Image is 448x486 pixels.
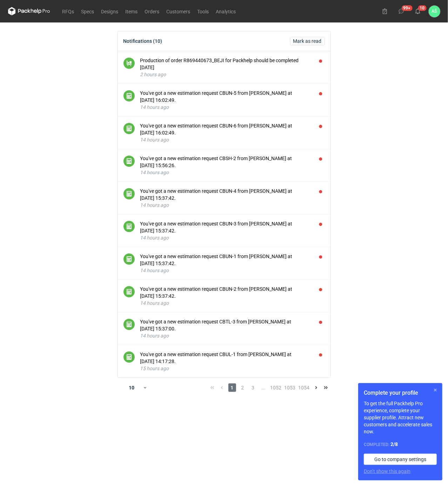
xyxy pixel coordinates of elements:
strong: 2 / 8 [390,441,398,447]
div: You've got a new estimation request CBUN-3 from [PERSON_NAME] at [DATE] 15:37:42. [140,220,311,234]
span: 3 [249,383,257,392]
div: 10 [120,383,143,393]
a: Designs [98,7,122,15]
span: 1053 [285,383,296,392]
button: 10 [412,6,423,17]
button: You've got a new estimation request CBSH-2 from [PERSON_NAME] at [DATE] 15:56:26.14 hours ago [140,155,311,176]
button: You've got a new estimation request CBUN-1 from [PERSON_NAME] at [DATE] 15:37:42.14 hours ago [140,253,311,274]
button: You've got a new estimation request CBUN-4 from [PERSON_NAME] at [DATE] 15:37:42.14 hours ago [140,188,311,209]
div: You've got a new estimation request CBUN-6 from [PERSON_NAME] at [DATE] 16:02:49. [140,122,311,136]
span: Mark as read [293,39,322,44]
button: You've got a new estimation request CBUL-1 from [PERSON_NAME] at [DATE] 14:17:28.15 hours ago [140,351,311,372]
button: You've got a new estimation request CBUN-2 from [PERSON_NAME] at [DATE] 15:37:42.14 hours ago [140,285,311,307]
div: 14 hours ago [140,332,311,339]
div: 14 hours ago [140,202,311,209]
span: 1 [228,383,236,392]
a: Tools [194,7,213,15]
a: Specs [78,7,98,15]
div: 14 hours ago [140,169,311,176]
button: You've got a new estimation request CBTL-3 from [PERSON_NAME] at [DATE] 15:37:00.14 hours ago [140,318,311,339]
div: Production of order R869440673_BEJI for Packhelp should be completed [DATE] [140,57,311,71]
span: 2 [239,383,247,392]
div: 14 hours ago [140,267,311,274]
div: You've got a new estimation request CBSH-2 from [PERSON_NAME] at [DATE] 15:56:26. [140,155,311,169]
div: 14 hours ago [140,136,311,143]
span: 1054 [299,383,310,392]
a: Customers [163,7,194,15]
div: 14 hours ago [140,300,311,307]
div: 2 hours ago [140,71,311,78]
button: AŚ [429,6,440,17]
button: Don’t show this again [364,468,410,475]
div: You've got a new estimation request CBUN-1 from [PERSON_NAME] at [DATE] 15:37:42. [140,253,311,267]
svg: Packhelp Pro [8,7,50,15]
a: RFQs [59,7,78,15]
span: 1052 [270,383,282,392]
span: ... [260,383,268,392]
div: You've got a new estimation request CBUL-1 from [PERSON_NAME] at [DATE] 14:17:28. [140,351,311,365]
button: Mark as read [290,37,325,45]
div: 14 hours ago [140,104,311,111]
a: Items [122,7,141,15]
button: 99+ [396,6,407,17]
div: You've got a new estimation request CBTL-3 from [PERSON_NAME] at [DATE] 15:37:00. [140,318,311,332]
div: 14 hours ago [140,234,311,241]
a: Go to company settings [364,454,437,465]
a: Orders [141,7,163,15]
button: Production of order R869440673_BEJI for Packhelp should be completed [DATE]2 hours ago [140,57,311,78]
a: Analytics [213,7,240,15]
button: You've got a new estimation request CBUN-3 from [PERSON_NAME] at [DATE] 15:37:42.14 hours ago [140,220,311,241]
div: Notifications (10) [123,38,162,44]
button: You've got a new estimation request CBUN-5 from [PERSON_NAME] at [DATE] 16:02:49.14 hours ago [140,90,311,111]
div: 15 hours ago [140,365,311,372]
div: You've got a new estimation request CBUN-2 from [PERSON_NAME] at [DATE] 15:37:42. [140,285,311,300]
div: You've got a new estimation request CBUN-5 from [PERSON_NAME] at [DATE] 16:02:49. [140,90,311,104]
div: You've got a new estimation request CBUN-4 from [PERSON_NAME] at [DATE] 15:37:42. [140,188,311,202]
h1: Complete your profile [364,389,437,397]
button: You've got a new estimation request CBUN-6 from [PERSON_NAME] at [DATE] 16:02:49.14 hours ago [140,122,311,143]
button: Skip for now [431,386,440,394]
p: To get the full Packhelp Pro experience, complete your supplier profile. Attract new customers an... [364,400,437,435]
div: Adrian Świerżewski [429,6,440,17]
div: Completed: [364,441,437,448]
